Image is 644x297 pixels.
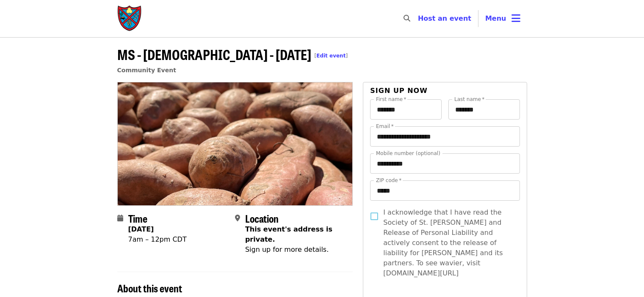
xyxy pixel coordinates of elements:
div: 7am – 12pm CDT [128,234,187,245]
input: Email [370,126,520,147]
a: Edit event [316,53,345,59]
label: Email [376,124,394,129]
input: Last name [448,99,520,120]
label: Last name [454,97,484,102]
button: Toggle account menu [478,8,527,29]
i: map-marker-alt icon [235,214,240,222]
i: calendar icon [117,214,123,222]
span: Time [128,211,147,226]
input: Mobile number (optional) [370,153,520,174]
img: Society of St. Andrew - Home [117,5,143,32]
i: bars icon [511,12,520,25]
span: Sign up for more details. [245,245,329,253]
span: [ ] [315,53,348,59]
input: First name [370,99,442,120]
span: Menu [485,14,506,22]
label: First name [376,97,406,102]
label: Mobile number (optional) [376,151,440,156]
strong: [DATE] [128,225,154,233]
span: Sign up now [370,87,428,95]
input: ZIP code [370,180,520,201]
input: Search [415,8,422,29]
span: About this event [117,281,182,295]
i: search icon [404,14,410,22]
label: ZIP code [376,178,401,183]
span: This event's address is private. [245,225,332,243]
span: Location [245,211,279,226]
a: Host an event [418,14,471,22]
img: MS - Tulane Baptist Church - 10-18-25 organized by Society of St. Andrew [118,82,353,205]
a: Community Event [117,67,176,74]
span: I acknowledge that I have read the Society of St. [PERSON_NAME] and Release of Personal Liability... [383,207,513,278]
span: MS - [DEMOGRAPHIC_DATA] - [DATE] [117,44,348,64]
